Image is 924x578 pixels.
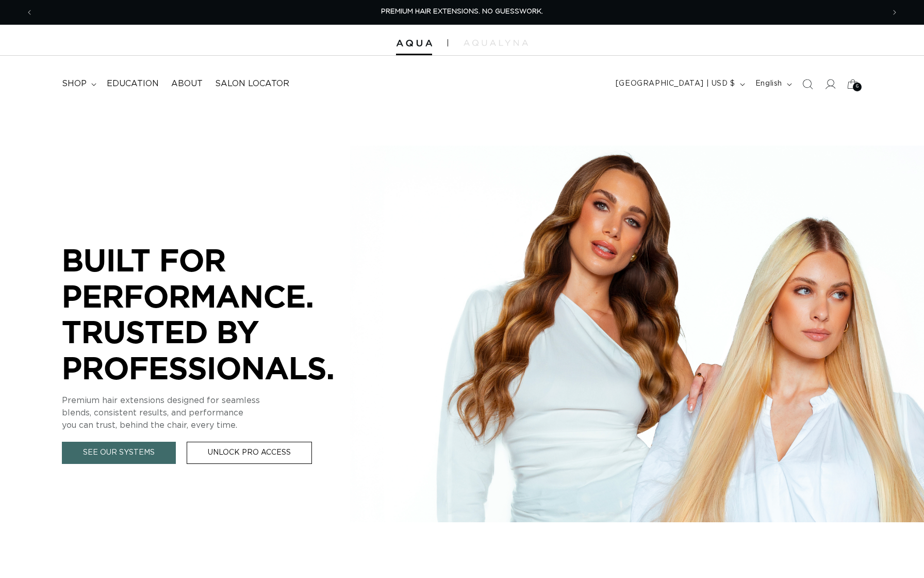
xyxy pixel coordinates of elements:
button: English [749,74,796,94]
span: Education [107,78,159,89]
p: Premium hair extensions designed for seamless blends, consistent results, and performance you can... [62,394,371,431]
span: 6 [856,83,859,91]
a: Education [101,72,165,95]
p: BUILT FOR PERFORMANCE. TRUSTED BY PROFESSIONALS. [62,242,371,386]
button: Next announcement [883,3,906,22]
span: Salon Locator [215,78,289,89]
span: [GEOGRAPHIC_DATA] | USD $ [616,78,735,89]
button: [GEOGRAPHIC_DATA] | USD $ [609,74,749,94]
img: aqualyna.com [464,40,528,46]
a: See Our Systems [62,442,176,464]
a: About [165,72,209,95]
button: Previous announcement [18,3,41,22]
img: Aqua Hair Extensions [396,40,432,47]
a: Unlock Pro Access [187,442,312,464]
a: Salon Locator [209,72,295,95]
span: shop [62,78,87,89]
span: English [755,78,782,89]
summary: Search [796,73,819,95]
span: PREMIUM HAIR EXTENSIONS. NO GUESSWORK. [381,8,543,15]
span: About [171,78,203,89]
summary: shop [56,72,101,95]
